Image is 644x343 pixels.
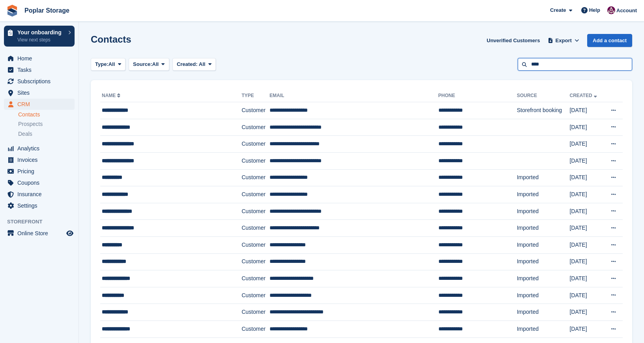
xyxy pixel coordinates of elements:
[241,152,270,169] td: Customer
[241,203,270,220] td: Customer
[18,111,75,118] a: Contacts
[177,61,198,67] span: Created:
[517,102,570,119] td: Storefront booking
[241,169,270,186] td: Customer
[17,177,65,188] span: Coupons
[241,270,270,287] td: Customer
[4,228,75,239] a: menu
[17,143,65,154] span: Analytics
[129,58,169,71] button: Source: All
[569,186,603,203] td: [DATE]
[569,236,603,253] td: [DATE]
[17,200,65,211] span: Settings
[17,64,65,75] span: Tasks
[4,53,75,64] a: menu
[483,34,543,47] a: Unverified Customers
[569,136,603,153] td: [DATE]
[172,58,216,71] button: Created: All
[18,120,43,128] span: Prospects
[569,287,603,304] td: [DATE]
[17,166,65,177] span: Pricing
[17,99,65,110] span: CRM
[241,287,270,304] td: Customer
[607,6,615,14] img: Kat Palmer
[550,6,566,14] span: Create
[91,58,125,71] button: Type: All
[4,154,75,165] a: menu
[4,87,75,98] a: menu
[589,6,600,14] span: Help
[546,34,581,47] button: Export
[517,321,570,337] td: Imported
[152,60,159,68] span: All
[517,220,570,237] td: Imported
[241,186,270,203] td: Customer
[616,7,637,15] span: Account
[18,130,75,138] a: Deals
[18,120,75,128] a: Prospects
[438,90,517,102] th: Phone
[569,304,603,321] td: [DATE]
[4,26,75,47] a: Your onboarding View next steps
[4,189,75,200] a: menu
[133,60,152,68] span: Source:
[241,321,270,337] td: Customer
[569,220,603,237] td: [DATE]
[17,189,65,200] span: Insurance
[17,53,65,64] span: Home
[109,60,115,68] span: All
[569,321,603,337] td: [DATE]
[4,64,75,75] a: menu
[4,143,75,154] a: menu
[17,30,64,35] p: Your onboarding
[7,218,79,226] span: Storefront
[517,169,570,186] td: Imported
[569,253,603,270] td: [DATE]
[241,90,270,102] th: Type
[569,203,603,220] td: [DATE]
[569,119,603,136] td: [DATE]
[569,93,598,98] a: Created
[569,152,603,169] td: [DATE]
[6,5,18,17] img: stora-icon-8386f47178a22dfd0bd8f6a31ec36ba5ce8667c1dd55bd0f319d3a0aa187defe.svg
[517,287,570,304] td: Imported
[556,37,572,45] span: Export
[4,99,75,110] a: menu
[21,4,73,17] a: Poplar Storage
[65,229,75,238] a: Preview store
[4,76,75,87] a: menu
[17,36,64,43] p: View next steps
[569,270,603,287] td: [DATE]
[4,177,75,188] a: menu
[17,76,65,87] span: Subscriptions
[241,253,270,270] td: Customer
[241,102,270,119] td: Customer
[91,34,131,45] h1: Contacts
[587,34,632,47] a: Add a contact
[517,236,570,253] td: Imported
[517,253,570,270] td: Imported
[102,93,122,98] a: Name
[517,304,570,321] td: Imported
[517,90,570,102] th: Source
[241,236,270,253] td: Customer
[517,203,570,220] td: Imported
[199,61,206,67] span: All
[95,60,109,68] span: Type:
[270,90,438,102] th: Email
[241,220,270,237] td: Customer
[4,200,75,211] a: menu
[569,102,603,119] td: [DATE]
[517,270,570,287] td: Imported
[17,228,65,239] span: Online Store
[17,87,65,98] span: Sites
[17,154,65,165] span: Invoices
[569,169,603,186] td: [DATE]
[18,130,32,138] span: Deals
[241,119,270,136] td: Customer
[241,304,270,321] td: Customer
[241,136,270,153] td: Customer
[517,186,570,203] td: Imported
[4,166,75,177] a: menu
